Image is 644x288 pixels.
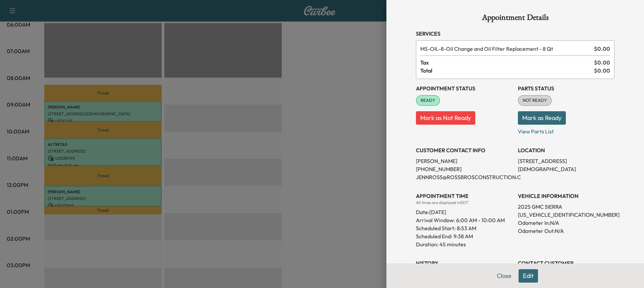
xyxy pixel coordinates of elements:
button: Edit [519,269,538,283]
p: 8:53 AM [457,224,476,232]
p: View Parts List [518,125,614,135]
h3: Parts Status [518,84,614,92]
span: READY [417,97,439,104]
p: [PHONE_NUMBER] [416,165,513,173]
span: Total [420,67,594,75]
h3: Appointment Status [416,84,513,92]
span: 6:00 AM - 10:00 AM [456,216,505,224]
h3: LOCATION [518,146,614,154]
h3: VEHICLE INFORMATION [518,192,614,200]
p: Duration: 45 minutes [416,240,513,248]
p: Odometer In: N/A [518,219,614,227]
p: Scheduled End: [416,232,452,240]
p: Arrival Window: [416,216,513,224]
p: Odometer Out: N/A [518,227,614,235]
p: [STREET_ADDRESS][DEMOGRAPHIC_DATA] [518,157,614,173]
span: Tax [420,58,594,67]
span: $ 0.00 [594,58,610,67]
p: JENNROSS@ROSSBROSCONSTRUCTION.C [416,173,513,181]
h1: Appointment Details [416,13,614,24]
h3: CONTACT CUSTOMER [518,259,614,267]
h3: APPOINTMENT TIME [416,192,513,200]
span: Oil Change and Oil Filter Replacement - 8 Qt [420,45,591,53]
p: Scheduled Start: [416,224,455,232]
h3: CUSTOMER CONTACT INFO [416,146,513,154]
p: [US_VEHICLE_IDENTIFICATION_NUMBER] [518,211,614,219]
button: Close [492,269,516,283]
p: 2025 GMC SIERRA [518,203,614,211]
span: $ 0.00 [594,67,610,75]
div: All times are displayed in EDT [416,200,513,205]
h3: Services [416,30,614,38]
span: NOT READY [519,97,551,104]
p: [PERSON_NAME] [416,157,513,165]
h3: History [416,259,513,267]
button: Mark as Ready [518,111,566,125]
div: Date: [DATE] [416,205,513,216]
p: 9:38 AM [453,232,473,240]
button: Mark as Not Ready [416,111,475,125]
span: $ 0.00 [594,45,610,53]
